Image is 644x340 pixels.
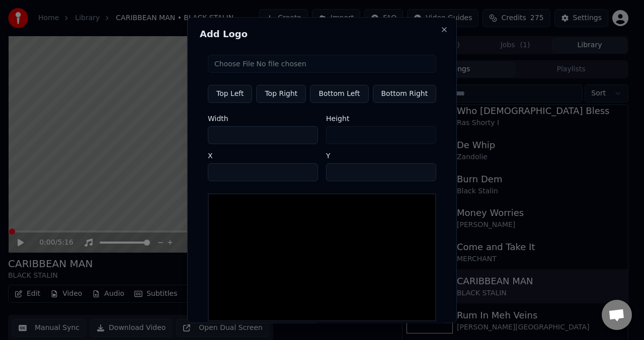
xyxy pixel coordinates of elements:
button: Top Left [208,85,252,103]
button: Bottom Left [310,85,368,103]
button: Bottom Right [372,85,436,103]
button: Top Right [256,85,306,103]
label: Height [326,115,436,122]
h2: Add Logo [200,30,444,39]
label: X [208,152,318,159]
label: Y [326,152,436,159]
label: Width [208,115,318,122]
